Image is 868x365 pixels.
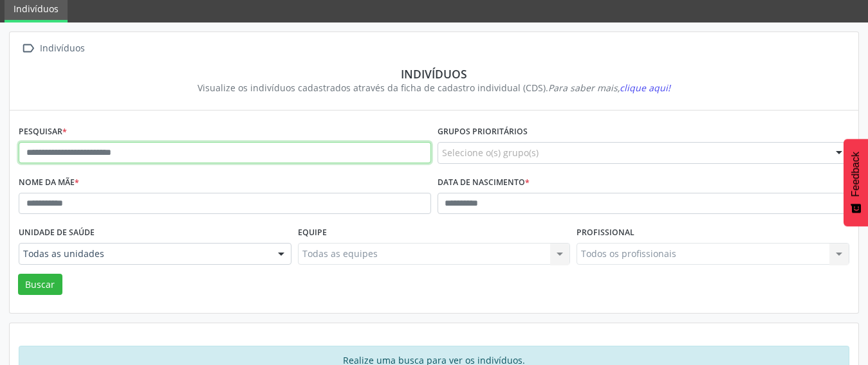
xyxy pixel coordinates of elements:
[19,39,37,58] i: 
[28,67,840,81] div: Indivíduos
[438,173,530,193] label: Data de nascimento
[19,173,79,193] label: Nome da mãe
[298,223,327,243] label: Equipe
[18,274,62,296] button: Buscar
[850,152,862,197] span: Feedback
[620,82,670,94] span: clique aqui!
[37,39,87,58] div: Indivíduos
[19,122,67,142] label: Pesquisar
[548,82,670,94] i: Para saber mais,
[438,122,528,142] label: Grupos prioritários
[577,223,634,243] label: Profissional
[442,146,539,159] span: Selecione o(s) grupo(s)
[19,223,95,243] label: Unidade de saúde
[844,139,868,226] button: Feedback - Mostrar pesquisa
[28,81,840,94] div: Visualize os indivíduos cadastrados através da ficha de cadastro individual (CDS).
[19,39,87,58] a:  Indivíduos
[23,247,265,260] span: Todas as unidades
